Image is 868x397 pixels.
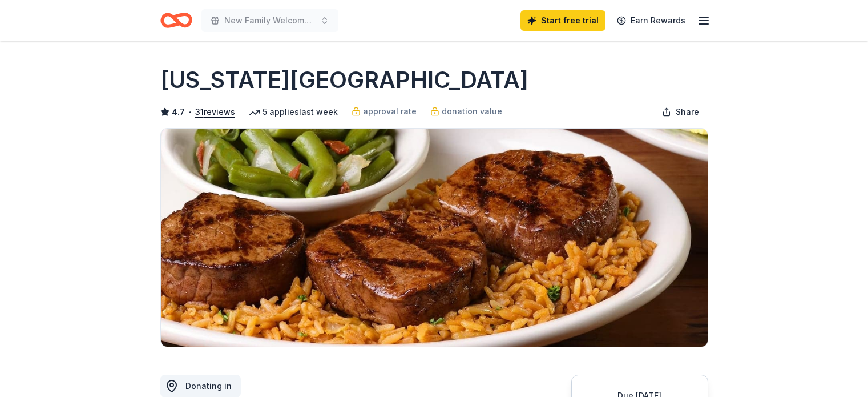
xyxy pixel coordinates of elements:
[442,105,502,118] span: donation value
[520,10,605,31] a: Start free trial
[160,7,192,34] a: Home
[185,381,232,391] span: Donating in
[188,107,192,117] span: •
[195,105,235,119] button: 31reviews
[430,105,502,118] a: donation value
[610,10,692,31] a: Earn Rewards
[201,9,338,32] button: New Family Welcome Dinner
[249,105,338,119] div: 5 applies last week
[161,129,708,347] img: Image for Texas Roadhouse
[224,14,316,27] span: New Family Welcome Dinner
[352,105,417,118] a: approval rate
[653,101,708,123] button: Share
[172,105,185,119] span: 4.7
[363,105,417,118] span: approval rate
[160,64,528,96] h1: [US_STATE][GEOGRAPHIC_DATA]
[676,105,699,119] span: Share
